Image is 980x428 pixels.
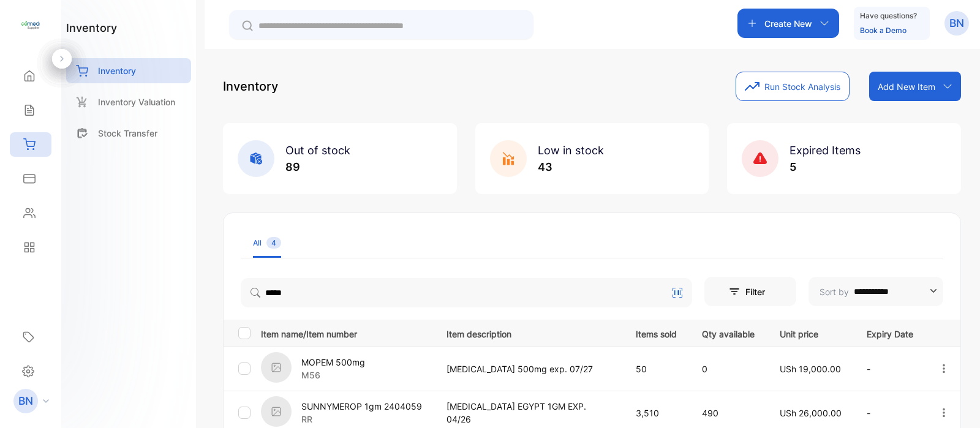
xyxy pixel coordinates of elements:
[21,16,40,34] img: logo
[860,26,907,35] a: Book a Demo
[98,64,136,77] p: Inventory
[285,159,350,175] p: 89
[860,10,917,22] p: Have questions?
[636,407,677,419] p: 3,510
[261,325,431,340] p: Item name/Item number
[538,159,604,175] p: 43
[301,369,365,381] p: M56
[736,72,850,101] button: Run Stock Analysis
[780,325,842,340] p: Unit price
[702,325,755,340] p: Qty available
[780,408,842,418] span: USh 26,000.00
[285,144,350,157] span: Out of stock
[737,9,839,38] button: Create New
[867,325,913,340] p: Expiry Date
[98,127,157,140] p: Stock Transfer
[944,9,969,38] button: BN
[98,96,175,108] p: Inventory Valuation
[929,377,980,428] iframe: LiveChat chat widget
[764,17,812,30] p: Create New
[66,121,191,146] a: Stock Transfer
[447,325,611,340] p: Item description
[538,144,604,157] span: Low in stock
[702,362,755,375] p: 0
[253,238,281,249] div: All
[301,356,365,369] p: MOPEM 500mg
[867,362,913,375] p: -
[301,413,422,426] p: RR
[790,159,861,175] p: 5
[266,237,281,249] span: 4
[66,58,191,83] a: Inventory
[66,89,191,115] a: Inventory Valuation
[301,400,422,413] p: SUNNYMEROP 1gm 2404059
[790,144,861,157] span: Expired Items
[261,396,292,427] img: item
[447,362,611,375] p: [MEDICAL_DATA] 500mg exp. 07/27
[949,15,964,31] p: BN
[223,77,278,96] p: Inventory
[780,364,841,374] span: USh 19,000.00
[809,277,943,306] button: Sort by
[702,407,755,419] p: 490
[820,285,849,298] p: Sort by
[636,362,677,375] p: 50
[867,407,913,419] p: -
[261,352,292,383] img: item
[636,325,677,340] p: Items sold
[66,20,117,36] h1: inventory
[878,80,935,93] p: Add New Item
[447,400,611,426] p: [MEDICAL_DATA] EGYPT 1GM EXP. 04/26
[18,393,33,409] p: BN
